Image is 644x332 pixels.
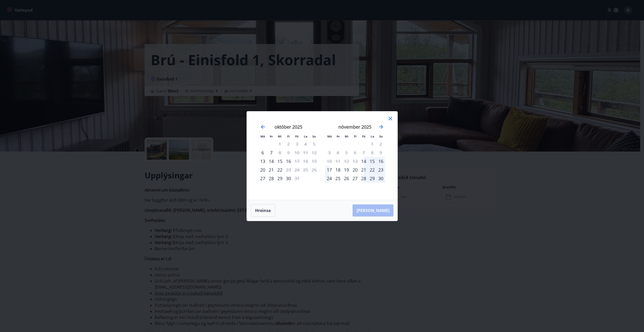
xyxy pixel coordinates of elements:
td: Not available. miðvikudagur, 5. nóvember 2025 [342,148,351,157]
td: Not available. sunnudagur, 9. nóvember 2025 [377,148,385,157]
small: La [304,134,307,138]
td: Not available. mánudagur, 3. nóvember 2025 [325,148,334,157]
div: 30 [284,174,293,183]
div: 22 [368,165,377,174]
div: Aðeins útritun í boði [293,157,301,165]
div: Aðeins innritun í boði [258,165,267,174]
td: Not available. sunnudagur, 5. október 2025 [310,140,318,148]
div: 22 [276,165,284,174]
small: Su [312,134,316,138]
div: 14 [267,157,276,165]
td: Choose mánudagur, 13. október 2025 as your check-in date. It’s available. [258,157,267,165]
td: Choose sunnudagur, 30. nóvember 2025 as your check-in date. It’s available. [377,174,385,183]
div: 28 [359,174,368,183]
td: Not available. föstudagur, 10. október 2025 [293,148,301,157]
small: La [371,134,374,138]
small: Fö [295,134,299,138]
div: 7 [267,148,276,157]
td: Not available. fimmtudagur, 23. október 2025 [284,165,293,174]
td: Choose laugardagur, 15. nóvember 2025 as your check-in date. It’s available. [368,157,377,165]
td: Choose fimmtudagur, 30. október 2025 as your check-in date. It’s available. [284,174,293,183]
td: Choose þriðjudagur, 7. október 2025 as your check-in date. It’s available. [267,148,276,157]
div: 26 [342,174,351,183]
small: Fi [287,134,290,138]
td: Choose fimmtudagur, 20. nóvember 2025 as your check-in date. It’s available. [351,165,359,174]
td: Not available. föstudagur, 17. október 2025 [293,157,301,165]
small: Mi [345,134,348,138]
div: 25 [334,174,342,183]
td: Choose mánudagur, 24. nóvember 2025 as your check-in date. It’s available. [325,174,334,183]
td: Choose mánudagur, 17. nóvember 2025 as your check-in date. It’s available. [325,165,334,174]
td: Choose miðvikudagur, 19. nóvember 2025 as your check-in date. It’s available. [342,165,351,174]
td: Not available. fimmtudagur, 13. nóvember 2025 [351,157,359,165]
button: Hreinsa [251,204,275,217]
td: Not available. þriðjudagur, 4. nóvember 2025 [334,148,342,157]
td: Choose mánudagur, 6. október 2025 as your check-in date. It’s available. [258,148,267,157]
div: Calendar [253,117,391,194]
small: Fö [362,134,365,138]
div: 28 [267,174,276,183]
div: 30 [377,174,385,183]
td: Choose miðvikudagur, 29. október 2025 as your check-in date. It’s available. [276,174,284,183]
td: Not available. föstudagur, 3. október 2025 [293,140,301,148]
td: Choose miðvikudagur, 15. október 2025 as your check-in date. It’s available. [276,157,284,165]
small: Fi [354,134,357,138]
td: Choose þriðjudagur, 25. nóvember 2025 as your check-in date. It’s available. [334,174,342,183]
td: Not available. fimmtudagur, 6. nóvember 2025 [351,148,359,157]
div: 17 [325,165,334,174]
div: Aðeins innritun í boði [359,157,368,165]
div: 20 [351,165,359,174]
td: Choose laugardagur, 22. nóvember 2025 as your check-in date. It’s available. [368,165,377,174]
td: Choose þriðjudagur, 21. október 2025 as your check-in date. It’s available. [267,165,276,174]
td: Choose sunnudagur, 16. nóvember 2025 as your check-in date. It’s available. [377,157,385,165]
div: Move backward to switch to the previous month. [260,124,266,130]
td: Choose þriðjudagur, 14. október 2025 as your check-in date. It’s available. [267,157,276,165]
td: Choose föstudagur, 21. nóvember 2025 as your check-in date. It’s available. [359,165,368,174]
div: 19 [342,165,351,174]
td: Not available. sunnudagur, 2. nóvember 2025 [377,140,385,148]
div: 23 [377,165,385,174]
div: 21 [267,165,276,174]
strong: október 2025 [275,124,302,130]
small: Mi [278,134,282,138]
td: Not available. sunnudagur, 12. október 2025 [310,148,318,157]
td: Not available. miðvikudagur, 12. nóvember 2025 [342,157,351,165]
div: 15 [276,157,284,165]
div: Aðeins útritun í boði [276,148,284,157]
td: Choose föstudagur, 28. nóvember 2025 as your check-in date. It’s available. [359,174,368,183]
td: Not available. fimmtudagur, 9. október 2025 [284,148,293,157]
td: Not available. miðvikudagur, 8. október 2025 [276,148,284,157]
div: 24 [325,174,334,183]
div: 15 [368,157,377,165]
small: Má [260,134,265,138]
td: Not available. laugardagur, 18. október 2025 [301,157,310,165]
td: Not available. föstudagur, 7. nóvember 2025 [359,148,368,157]
small: Þr [270,134,273,138]
td: Not available. fimmtudagur, 2. október 2025 [284,140,293,148]
div: 21 [359,165,368,174]
td: Not available. mánudagur, 10. nóvember 2025 [325,157,334,165]
div: 29 [368,174,377,183]
td: Not available. þriðjudagur, 11. nóvember 2025 [334,157,342,165]
td: Choose mánudagur, 27. október 2025 as your check-in date. It’s available. [258,174,267,183]
div: Move forward to switch to the next month. [378,124,384,130]
small: Su [379,134,383,138]
small: Má [327,134,332,138]
div: Aðeins útritun í boði [284,165,293,174]
td: Not available. sunnudagur, 19. október 2025 [310,157,318,165]
div: 27 [351,174,359,183]
td: Not available. laugardagur, 11. október 2025 [301,148,310,157]
div: 18 [334,165,342,174]
td: Choose þriðjudagur, 28. október 2025 as your check-in date. It’s available. [267,174,276,183]
td: Not available. laugardagur, 4. október 2025 [301,140,310,148]
strong: nóvember 2025 [338,124,371,130]
td: Not available. miðvikudagur, 1. október 2025 [276,140,284,148]
td: Choose miðvikudagur, 26. nóvember 2025 as your check-in date. It’s available. [342,174,351,183]
td: Not available. föstudagur, 31. október 2025 [293,174,301,183]
div: Aðeins útritun í boði [293,174,301,183]
div: Aðeins innritun í boði [258,174,267,183]
td: Choose sunnudagur, 23. nóvember 2025 as your check-in date. It’s available. [377,165,385,174]
small: Þr [337,134,340,138]
td: Not available. sunnudagur, 26. október 2025 [310,165,318,174]
td: Not available. föstudagur, 24. október 2025 [293,165,301,174]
